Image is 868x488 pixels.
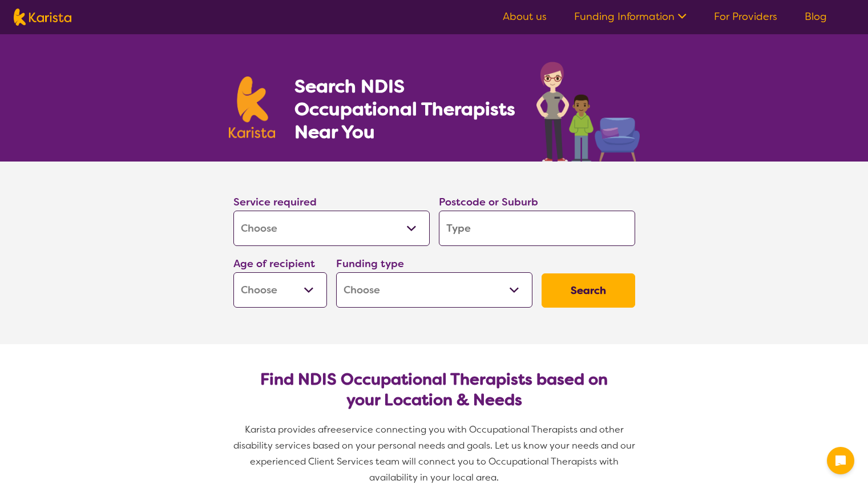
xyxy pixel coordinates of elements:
[294,75,516,143] h1: Search NDIS Occupational Therapists Near You
[439,195,538,209] label: Postcode or Suburb
[245,424,324,435] span: Karista provides a
[536,62,640,162] img: occupational-therapy
[233,424,637,483] span: service connecting you with Occupational Therapists and other disability services based on your p...
[574,10,687,23] a: Funding Information
[805,10,827,23] a: Blog
[233,195,317,209] label: Service required
[503,10,547,23] a: About us
[439,211,635,246] input: Type
[229,76,276,138] img: Karista logo
[324,424,342,435] span: free
[336,257,404,271] label: Funding type
[542,273,635,308] button: Search
[233,257,315,271] label: Age of recipient
[243,369,626,410] h2: Find NDIS Occupational Therapists based on your Location & Needs
[714,10,777,23] a: For Providers
[14,9,71,26] img: Karista logo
